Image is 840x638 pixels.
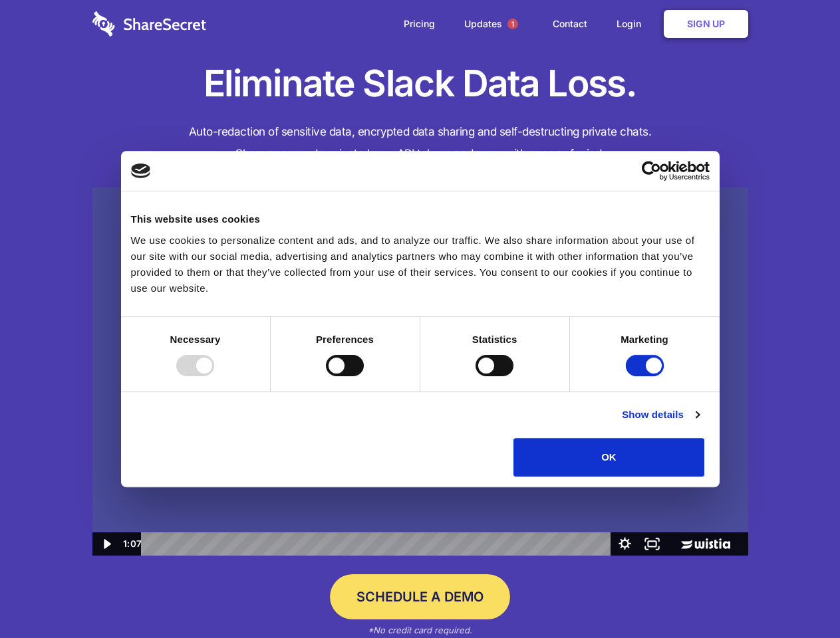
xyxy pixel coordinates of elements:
[539,3,601,45] a: Contact
[92,187,748,556] img: Sharesecret
[611,532,638,556] button: Show settings menu
[390,3,448,45] a: Pricing
[92,532,120,556] button: Play Video
[316,334,374,345] strong: Preferences
[330,574,510,619] a: Schedule a Demo
[92,121,748,165] h4: Auto-redaction of sensitive data, encrypted data sharing and self-destructing private chats. Shar...
[368,625,472,635] em: *No credit card required.
[593,161,710,181] a: Usercentrics Cookiebot - opens in a new window
[131,233,710,296] div: We use cookies to personalize content and ads, and to analyze our traffic. We also share informat...
[131,163,151,178] img: logo
[622,407,699,423] a: Show details
[170,334,221,345] strong: Necessary
[131,211,710,227] div: This website uses cookies
[513,438,704,477] button: OK
[92,60,748,108] h1: Eliminate Slack Data Loss.
[507,19,518,29] span: 1
[664,10,748,38] a: Sign Up
[773,572,824,622] iframe: Drift Widget Chat Controller
[638,532,666,556] button: Fullscreen
[92,11,206,37] img: logo-wordmark-white-trans-d4663122ce5f474addd5e946df7df03e33cb6a1c49d2221995e7729f52c070b2.svg
[152,532,605,556] div: Playbar
[621,334,668,345] strong: Marketing
[472,334,517,345] strong: Statistics
[603,3,661,45] a: Login
[666,532,748,556] a: Wistia Logo -- Learn More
